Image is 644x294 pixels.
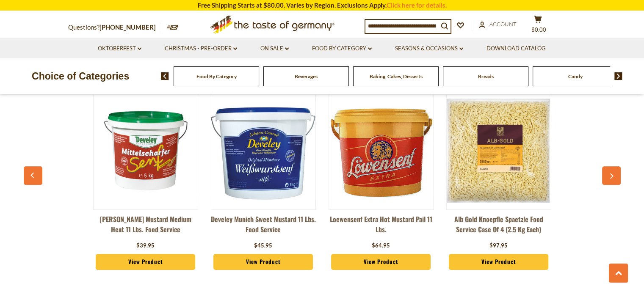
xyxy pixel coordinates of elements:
[614,72,622,80] img: next arrow
[312,44,372,53] a: Food By Category
[211,214,316,239] a: Develey Munich Sweet Mustard 11 lbs. Food Service
[489,21,517,27] span: Account
[525,15,551,36] button: $0.00
[196,73,237,80] a: Food By Category
[331,254,431,270] a: View Product
[449,254,549,270] a: View Product
[93,214,198,239] a: [PERSON_NAME] Mustard Medium Heat 11 lbs. Food Service
[447,99,551,203] img: Alb Gold Knoepfle Spaetzle Food Service Case of 4 (2.5 kg each)
[161,72,169,80] img: previous arrow
[165,44,237,53] a: Christmas - PRE-ORDER
[260,44,289,53] a: On Sale
[446,214,551,239] a: Alb Gold Knoepfle Spaetzle Food Service Case of 4 (2.5 kg each)
[395,44,463,53] a: Seasons & Occasions
[98,44,141,53] a: Oktoberfest
[96,254,196,270] a: View Product
[486,44,546,53] a: Download Catalog
[213,254,313,270] a: View Product
[329,214,434,239] a: Loewensenf Extra Hot Mustard Pail 11 lbs.
[372,242,390,250] div: $64.95
[531,26,546,33] span: $0.00
[387,1,447,9] a: Click here for details.
[136,242,155,250] div: $39.95
[489,242,508,250] div: $97.95
[211,99,315,203] img: Develey Munich Sweet Mustard 11 lbs. Food Service
[479,20,517,29] a: Account
[94,99,198,203] img: Develey Duesseldorf Mustard Medium Heat 11 lbs. Food Service
[329,99,433,203] img: Loewensenf Extra Hot Mustard Pail 11 lbs.
[295,73,318,80] a: Beverages
[254,242,272,250] div: $45.95
[568,73,583,80] a: Candy
[370,73,423,80] a: Baking, Cakes, Desserts
[100,23,156,31] a: [PHONE_NUMBER]
[478,73,494,80] a: Breads
[68,22,162,33] p: Questions?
